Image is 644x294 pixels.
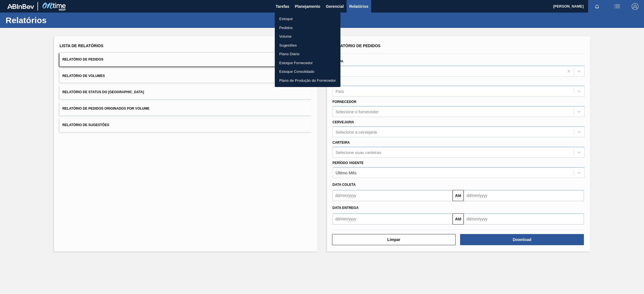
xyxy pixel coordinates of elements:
[275,15,340,23] a: Estoque
[275,32,340,41] a: Volume
[275,76,340,85] a: Plano de Produção do Fornecedor
[275,41,340,50] a: Sugestões
[275,23,340,32] a: Pedidos
[275,67,340,76] a: Estoque Consolidado
[275,50,340,59] a: Plano Diário
[275,59,340,68] a: Estoque Fornecedor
